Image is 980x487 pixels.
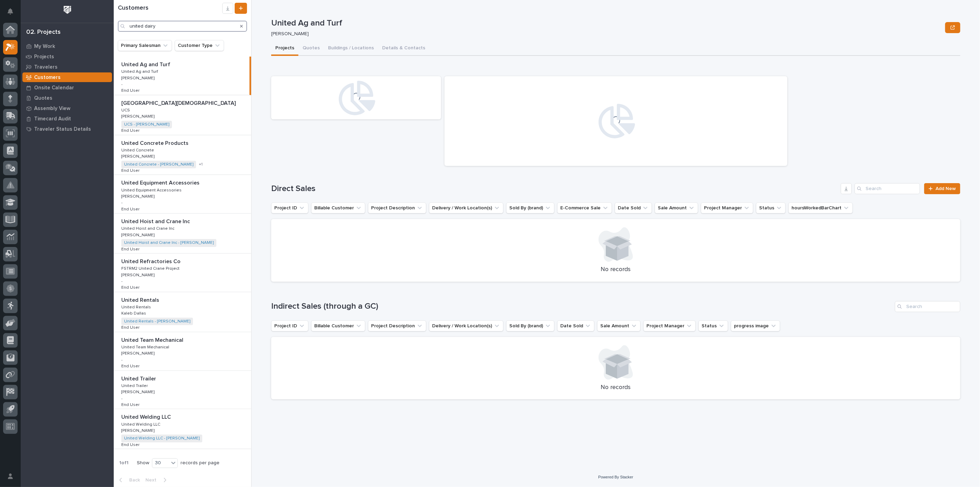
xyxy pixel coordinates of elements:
a: UCS - [PERSON_NAME] [124,122,169,127]
button: Project Description [368,320,426,331]
p: United Rentals [121,304,152,310]
p: FSTRM2 United Crane Project [121,265,181,271]
p: End User [121,324,141,330]
button: Sale Amount [655,202,698,213]
a: Onsite Calendar [21,82,114,93]
p: Travelers [34,64,58,70]
a: Travelers [21,62,114,72]
button: Notifications [3,4,18,19]
p: Customers [34,74,61,81]
button: hoursWorkedBarChart [788,202,853,213]
p: No records [279,266,952,274]
button: Sold By (brand) [506,202,554,213]
p: United Concrete [121,147,155,153]
h1: Indirect Sales (through a GC) [271,301,892,311]
a: United Hoist and Crane Inc - [PERSON_NAME] [124,240,214,245]
p: [PERSON_NAME] [121,427,156,433]
p: 1 of 1 [114,455,134,471]
img: Workspace Logo [61,3,74,16]
p: End User [121,87,141,93]
p: United Equipment Accessories [121,187,183,193]
p: Traveler Status Details [34,126,91,132]
button: Sale Amount [597,320,641,331]
input: Search [118,21,247,32]
span: Next [145,477,161,483]
button: Project ID [271,320,308,331]
p: United Concrete Products [121,139,190,147]
a: Customers [21,72,114,82]
button: Status [756,202,786,213]
p: United Ag and Turf [121,68,159,74]
button: Delivery / Work Location(s) [429,202,503,213]
button: Back [114,477,143,483]
p: End User [121,362,141,369]
p: UCS [121,107,131,113]
p: My Work [34,43,55,50]
button: Billable Customer [311,202,365,213]
a: My Work [21,41,114,51]
p: [PERSON_NAME] [121,153,156,159]
p: United Refractories Co [121,257,182,265]
button: Project Manager [701,202,753,213]
p: End User [121,401,141,407]
span: + 1 [199,162,203,167]
p: [PERSON_NAME] [121,74,156,81]
a: United Team MechanicalUnited Team Mechanical United Team MechanicalUnited Team Mechanical [PERSON... [114,332,251,371]
p: [PERSON_NAME] [121,350,156,356]
p: [PERSON_NAME] [121,388,156,395]
a: United Equipment AccessoriesUnited Equipment Accessories United Equipment AccessoriesUnited Equip... [114,175,251,213]
h1: Customers [118,4,222,12]
a: United Ag and TurfUnited Ag and Turf United Ag and TurfUnited Ag and Turf [PERSON_NAME][PERSON_NA... [114,57,251,95]
p: United Team Mechanical [121,336,185,344]
p: End User [121,206,141,212]
p: United Trailer [121,382,149,388]
a: United Rentals - [PERSON_NAME] [124,319,190,324]
p: [GEOGRAPHIC_DATA][DEMOGRAPHIC_DATA] [121,99,237,107]
p: United Welding LLC [121,421,162,427]
p: End User [121,127,141,133]
p: United Ag and Turf [271,18,942,28]
span: Add New [936,186,956,191]
p: United Rentals [121,296,161,304]
button: E-Commerce Sale [557,202,612,213]
h1: Direct Sales [271,184,838,194]
input: Search [895,301,960,312]
a: Projects [21,51,114,62]
p: United Ag and Turf [121,60,172,68]
div: Notifications [9,8,18,19]
p: Quotes [34,95,52,101]
p: [PERSON_NAME] [271,31,940,37]
p: - [121,358,123,362]
a: Traveler Status Details [21,124,114,134]
p: [PERSON_NAME] [121,271,156,278]
button: Project ID [271,202,308,213]
button: Projects [271,41,298,56]
a: United Hoist and Crane IncUnited Hoist and Crane Inc United Hoist and Crane IncUnited Hoist and C... [114,213,251,254]
button: Buildings / Locations [324,41,378,56]
button: Sold By (brand) [506,320,554,331]
p: United Hoist and Crane Inc [121,225,176,231]
p: - [121,82,123,87]
p: End User [121,167,141,173]
p: End User [121,441,141,447]
a: United RentalsUnited Rentals United RentalsUnited Rentals Kaleb DallasKaleb Dallas United Rentals... [114,292,251,332]
button: Delivery / Work Location(s) [429,320,503,331]
button: Details & Contacts [378,41,429,56]
p: records per page [181,460,220,466]
a: Add New [924,183,960,194]
button: Next [143,477,172,483]
p: Timecard Audit [34,116,71,122]
a: [GEOGRAPHIC_DATA][DEMOGRAPHIC_DATA][GEOGRAPHIC_DATA][DEMOGRAPHIC_DATA] UCSUCS [PERSON_NAME][PERSO... [114,95,251,135]
p: Kaleb Dallas [121,310,147,316]
p: United Trailer [121,374,157,382]
button: Status [698,320,728,331]
button: Quotes [298,41,324,56]
p: End User [121,246,141,252]
p: [PERSON_NAME] [121,231,156,238]
a: Assembly View [21,103,114,113]
button: Project Description [368,202,426,213]
div: Search [855,183,920,194]
p: Show [137,460,149,466]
